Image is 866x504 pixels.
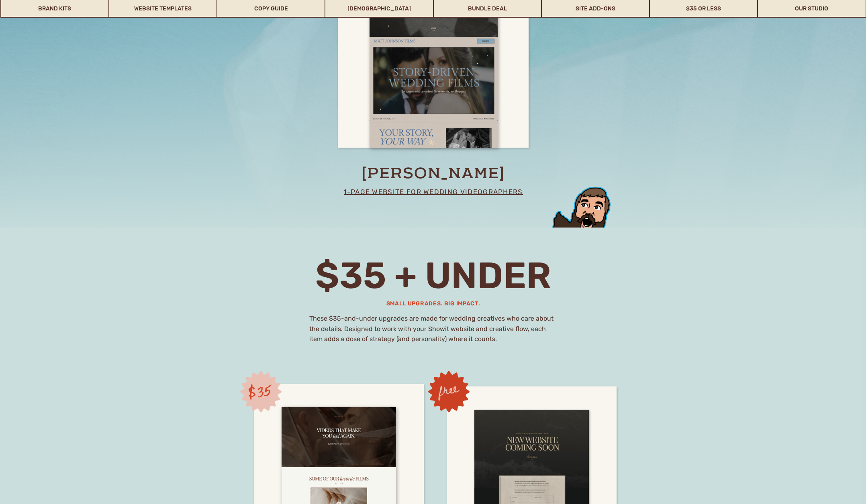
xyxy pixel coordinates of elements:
a: [PERSON_NAME] [350,164,516,181]
h3: free [431,378,466,400]
h3: $35 [241,381,277,402]
p: These $35-and-under upgrades are made for wedding creatives who care about the details. Designed ... [309,313,557,347]
h3: Small upgrades. Big impact. [315,299,551,309]
h2: $35 + under [245,256,622,295]
p: 1-page website for wedding videographers [343,186,523,197]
